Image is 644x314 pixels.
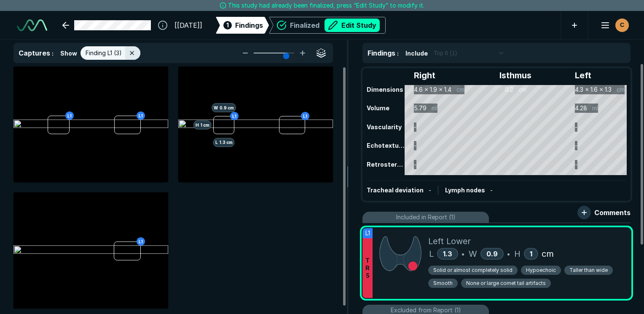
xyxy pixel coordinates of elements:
[443,250,452,258] span: 1.3
[365,229,370,238] span: L1
[17,19,47,31] img: See-Mode Logo
[13,245,168,255] img: cf8a7652-5ae3-454e-a013-7f111e47fbe3
[13,16,51,35] a: See-Mode Logo
[290,19,380,32] div: Finalized
[434,48,457,58] span: Top 6 (1)
[365,257,370,279] span: T R 5
[462,249,464,259] span: •
[429,247,434,260] span: L
[19,49,50,57] span: Captures
[466,279,546,287] span: None or large comet tail artifacts
[235,20,263,30] span: Findings
[526,266,556,274] span: Hypoechoic
[396,213,456,222] span: Included in Report (1)
[60,49,77,58] span: Show
[620,21,624,29] span: C
[542,247,554,260] span: cm
[397,50,399,57] span: :
[269,17,386,34] div: FinalizedEdit Study
[13,120,168,130] img: 0985a84b-bf26-4498-9408-ebe3f29256f0
[226,21,229,29] span: 1
[486,250,498,258] span: 0.9
[178,120,333,130] img: 71d42ace-7a27-4830-9bff-18bf258e0310
[615,19,629,32] div: avatar-name
[174,20,202,30] span: [[DATE]]
[429,186,431,194] span: -
[368,49,395,57] span: Findings
[530,250,532,258] span: 1
[569,266,608,274] span: Taller than wide
[433,266,513,274] span: Solid or almost completely solid
[228,1,424,10] span: This study had already been finalized, press “Edit Study” to modify it.
[325,19,380,32] button: Edit Study
[490,186,493,194] span: -
[445,186,485,194] span: Lymph nodes
[428,235,471,247] span: Left Lower
[362,228,631,298] div: L1TR5Left LowerL1.3•W0.9•H1cmSolid or almost completely solidHypoechoicTaller than wideSmoothNone...
[405,49,428,58] span: Include
[86,48,122,58] span: Finding L1 (3)
[595,17,631,34] button: avatar-name
[379,235,421,272] img: +Pv7i2AAAABklEQVQDAAxbdrrOjJFlAAAAAElFTkSuQmCC
[433,279,453,287] span: Smooth
[469,247,477,260] span: W
[514,247,521,260] span: H
[507,249,510,259] span: •
[594,208,631,218] span: Comments
[52,50,54,57] span: :
[216,17,269,34] div: 1Findings
[367,186,424,194] span: Tracheal deviation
